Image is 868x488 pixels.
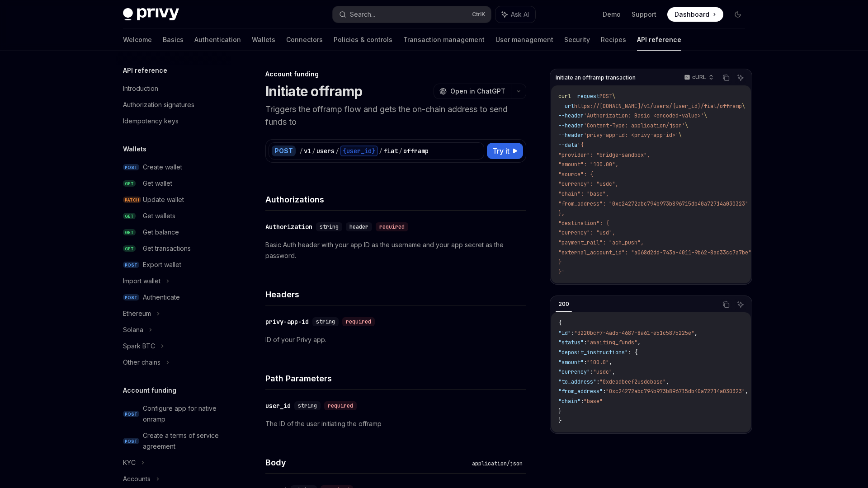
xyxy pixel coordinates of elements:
span: : { [628,349,637,356]
span: "awaiting_funds" [587,339,637,346]
span: https://[DOMAIN_NAME]/v1/users/{user_id}/fiat/offramp [574,103,742,110]
div: / [312,146,316,155]
a: Recipes [601,29,626,51]
div: POST [272,145,296,156]
span: "id" [558,329,571,337]
span: \ [704,112,707,119]
span: GET [123,245,136,252]
span: "status" [558,339,584,346]
span: 'privy-app-id: <privy-app-id>' [584,131,679,139]
span: POST [123,164,139,171]
span: --header [558,131,584,139]
span: Initiate an offramp transaction [556,74,636,81]
div: / [335,146,339,155]
div: application/json [468,459,526,468]
span: : [603,388,606,395]
div: 200 [556,299,572,310]
a: Introduction [116,80,231,97]
div: / [299,146,303,155]
span: --request [571,93,599,100]
span: Open in ChatGPT [450,87,505,96]
span: "0xc24272abc794b973b896715db40a72714a030323" [606,388,745,395]
div: required [324,401,357,410]
button: Search...CtrlK [333,6,491,23]
a: Policies & controls [334,29,392,51]
span: , [745,388,748,395]
a: GETGet balance [116,224,231,240]
span: --url [558,103,574,110]
div: {user_id} [340,145,378,156]
div: Export wallet [143,259,181,270]
a: POSTConfigure app for native onramp [116,400,231,427]
h4: Body [265,456,468,469]
span: curl [558,93,571,100]
div: Create a terms of service agreement [143,430,226,452]
span: "currency": "usdc", [558,180,618,188]
span: "deposit_instructions" [558,349,628,356]
div: Get wallet [143,178,172,189]
button: Ask AI [495,6,535,23]
a: Security [564,29,590,51]
span: : [584,359,587,366]
div: Idempotency keys [123,116,179,127]
button: Try it [487,143,523,159]
a: Demo [603,10,621,19]
span: header [349,223,368,230]
div: Authorization [265,222,312,231]
span: POST [123,411,139,418]
span: \ [679,131,682,139]
span: string [320,223,339,230]
div: Account funding [265,70,526,79]
h5: API reference [123,65,167,76]
span: Ask AI [511,10,529,19]
span: : [596,378,599,385]
div: Solana [123,324,143,335]
span: }, [558,210,565,217]
a: Connectors [286,29,323,51]
a: POSTCreate wallet [116,159,231,175]
span: : [580,398,584,405]
a: GETGet wallet [116,175,231,192]
div: Create wallet [143,162,182,173]
h4: Path Parameters [265,372,526,385]
span: POST [599,93,612,100]
p: ID of your Privy app. [265,334,526,345]
a: GETGet transactions [116,240,231,257]
a: Authorization signatures [116,97,231,113]
button: Open in ChatGPT [434,84,511,99]
span: , [609,359,612,366]
span: Try it [492,145,509,156]
span: "d220bcf7-4ad5-4687-8a61-e51c5875225e" [574,329,694,337]
a: GETGet wallets [116,208,231,224]
span: 'Authorization: Basic <encoded-value>' [584,112,704,119]
span: "from_address" [558,388,603,395]
span: "to_address" [558,378,596,385]
div: Ethereum [123,308,151,319]
span: 'Content-Type: application/json' [584,122,685,129]
span: --header [558,122,584,129]
a: Authentication [194,29,241,51]
button: Ask AI [735,299,746,310]
span: "amount" [558,359,584,366]
div: / [399,146,402,155]
h5: Wallets [123,144,146,155]
a: Welcome [123,29,152,51]
span: Ctrl K [472,11,486,18]
span: "0xdeadbeef2usdcbase" [599,378,666,385]
span: "usdc" [593,368,612,375]
a: API reference [637,29,681,51]
span: : [584,339,587,346]
div: v1 [304,146,311,155]
span: POST [123,294,139,301]
p: Triggers the offramp flow and gets the on-chain address to send funds to [265,103,526,128]
div: Import wallet [123,276,160,286]
span: : [590,368,593,375]
span: "provider": "bridge-sandbox", [558,151,650,159]
span: , [666,378,669,385]
span: PATCH [123,197,141,203]
p: cURL [692,74,706,81]
div: Get transactions [143,243,191,254]
img: dark logo [123,8,179,21]
span: POST [123,262,139,268]
span: "currency" [558,368,590,375]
